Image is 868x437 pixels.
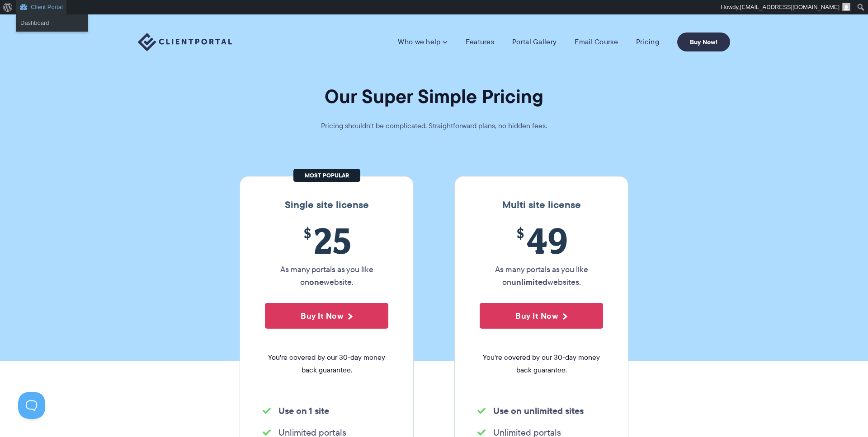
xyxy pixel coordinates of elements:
a: Portal Gallery [512,37,557,46]
span: 49 [480,220,603,261]
a: Pricing [636,37,659,46]
a: Email Course [575,37,618,46]
strong: unlimited [511,276,547,288]
h3: Single site license [249,199,404,211]
a: Features [466,37,494,46]
h3: Multi site license [464,199,619,211]
p: Pricing shouldn't be complicated. Straightforward plans, no hidden fees. [298,120,570,132]
span: You're covered by our 30-day money back guarantee. [480,351,603,377]
button: Buy It Now [480,303,603,329]
a: Who we help [398,37,447,46]
ul: Client Portal [16,14,88,32]
strong: one [309,276,324,288]
strong: Use on unlimited sites [493,404,584,418]
span: [EMAIL_ADDRESS][DOMAIN_NAME] [740,4,840,10]
span: 25 [265,220,388,261]
iframe: Toggle Customer Support [18,392,45,419]
a: Buy Now! [677,33,730,51]
button: Buy It Now [265,303,388,329]
span: You're covered by our 30-day money back guarantee. [265,351,388,377]
p: As many portals as you like on website. [265,263,388,288]
strong: Use on 1 site [278,404,329,418]
a: Dashboard [16,17,88,29]
p: As many portals as you like on websites. [480,263,603,288]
